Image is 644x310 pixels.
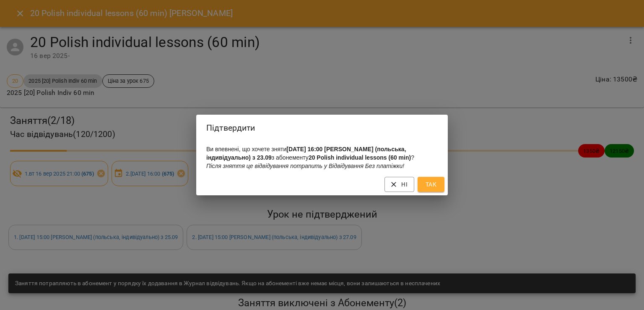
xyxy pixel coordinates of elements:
[418,177,444,192] button: Так
[206,146,406,161] b: [DATE] 16:00 [PERSON_NAME] (польська, індивідуально) з 23.09
[391,179,408,189] span: Ні
[206,163,404,169] i: Після зняття це відвідування потрапить у Відвідування Без платіжки!
[206,121,438,134] h2: Підтвердити
[206,146,414,169] span: Ви впевнені, що хочете зняти з абонементу ?
[424,179,438,189] span: Так
[309,154,411,161] b: 20 Polish individual lessons (60 min)
[384,177,414,192] button: Ні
